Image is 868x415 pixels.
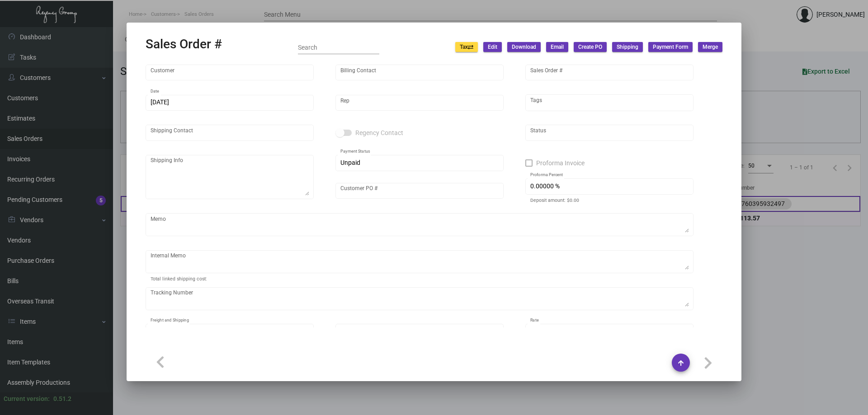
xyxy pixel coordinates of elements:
[578,43,602,51] span: Create PO
[698,42,722,52] button: Merge
[151,276,207,282] mat-hint: Total linked shipping cost:
[488,43,497,51] span: Edit
[617,43,638,51] span: Shipping
[483,42,502,52] button: Edit
[574,42,607,52] button: Create PO
[648,42,693,52] button: Payment Form
[536,158,585,168] span: Proforma Invoice
[507,42,541,52] button: Download
[340,159,360,166] span: Unpaid
[703,43,718,51] span: Merge
[4,394,50,404] div: Current version:
[146,37,222,52] h2: Sales Order #
[53,394,71,404] div: 0.51.2
[546,42,568,52] button: Email
[455,42,478,52] button: Tax
[612,42,643,52] button: Shipping
[460,43,473,51] span: Tax
[355,127,403,138] span: Regency Contact
[551,43,564,51] span: Email
[512,43,536,51] span: Download
[653,43,688,51] span: Payment Form
[530,198,579,203] mat-hint: Deposit amount: $0.00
